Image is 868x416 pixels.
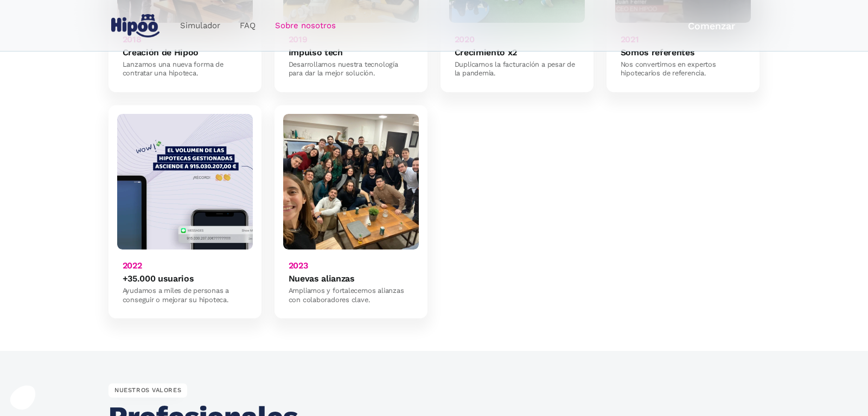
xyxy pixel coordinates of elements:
h6: 2023 [289,260,308,271]
div: Duplicamos la facturación a pesar de la pandemia. [455,60,580,78]
div: Lanzamos una nueva forma de contratar una hipoteca. [123,60,248,78]
h6: 2022 [123,260,142,271]
h6: Somos referentes [621,47,695,57]
h6: Crecimiento x2 [455,47,518,57]
h6: +35.000 usuarios [123,273,194,284]
a: Comenzar [663,13,759,39]
a: home [108,10,162,42]
div: Ampliamos y fortalecemos alianzas con colaboradores clave. [289,286,414,304]
div: Nos convertimos en expertos hipotecarios de referencia. [621,60,746,78]
div: Desarrollamos nuestra tecnología para dar la mejor solución. [289,60,414,78]
a: Simulador [170,15,230,36]
a: FAQ [230,15,265,36]
h6: Impulso tech [289,47,343,57]
h6: Nuevas alianzas [289,273,355,284]
div: NUESTROS VALORES [108,383,187,398]
div: Ayudamos a miles de personas a conseguir o mejorar su hipoteca. [123,286,248,304]
a: Sobre nosotros [265,15,346,36]
h6: Creación de Hipoo [123,47,199,57]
